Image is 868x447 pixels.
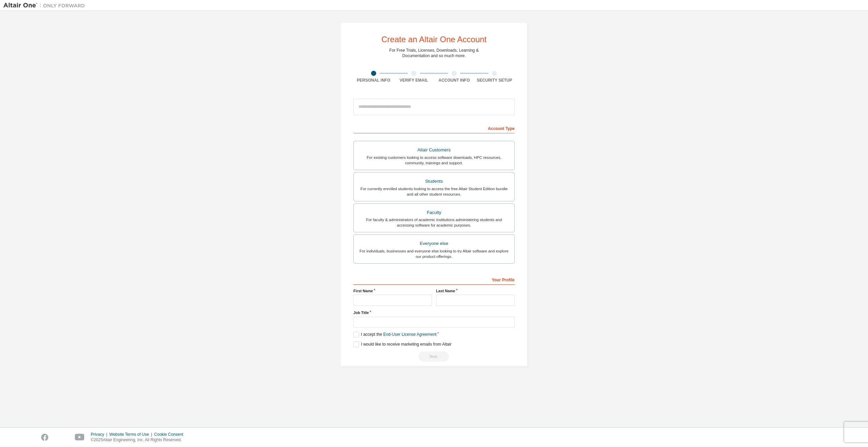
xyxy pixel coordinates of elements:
label: Last Name [436,288,515,294]
div: For individuals, businesses and everyone else looking to try Altair software and explore our prod... [358,248,510,259]
div: Privacy [91,432,109,437]
label: I accept the [353,332,436,337]
p: © 2025 Altair Engineering, Inc. All Rights Reserved. [91,437,187,443]
img: facebook.svg [41,434,48,441]
img: youtube.svg [75,434,85,441]
img: Altair One [3,2,88,9]
div: Create an Altair One Account [381,35,487,44]
div: For Free Trials, Licenses, Downloads, Learning & Documentation and so much more. [389,48,479,59]
div: Verify Email [394,78,434,83]
div: For existing customers looking to access software downloads, HPC resources, community, trainings ... [358,155,510,166]
div: Account Info [434,78,474,83]
div: Account Type [353,122,515,133]
div: Website Terms of Use [109,432,154,437]
label: First Name [353,288,432,294]
div: For currently enrolled students looking to access the free Altair Student Edition bundle and all ... [358,186,510,197]
div: Security Setup [474,78,515,83]
div: Your Profile [353,274,515,285]
div: Read and acccept EULA to continue [353,351,515,362]
div: Students [358,177,510,186]
div: Everyone else [358,239,510,248]
label: Job Title [353,310,515,315]
div: Faculty [358,208,510,217]
a: End-User License Agreement [383,332,437,337]
div: For faculty & administrators of academic institutions administering students and accessing softwa... [358,217,510,228]
div: Personal Info [353,78,394,83]
div: Altair Customers [358,145,510,155]
div: Cookie Consent [154,432,187,437]
label: I would like to receive marketing emails from Altair [353,342,451,347]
